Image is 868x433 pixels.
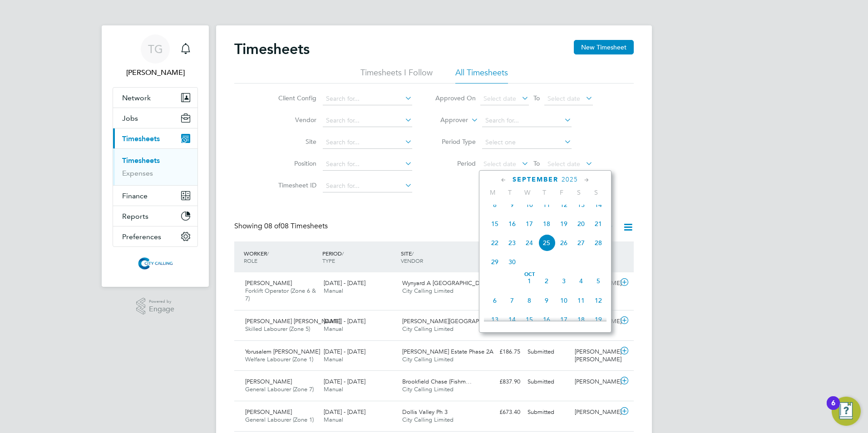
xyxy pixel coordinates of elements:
[486,234,503,251] span: 22
[555,311,572,328] span: 17
[342,250,344,257] span: /
[245,385,314,393] span: General Labourer (Zone 7)
[322,257,335,264] span: TYPE
[521,196,538,213] span: 10
[571,344,618,367] div: [PERSON_NAME] [PERSON_NAME]
[276,116,316,124] label: Vendor
[571,405,618,420] div: [PERSON_NAME]
[245,416,314,423] span: General Labourer (Zone 1)
[402,378,472,385] span: Brookfield Chase (Fishm…
[402,325,454,333] span: City Calling Limited
[562,176,578,183] span: 2025
[536,188,553,197] span: T
[553,188,570,197] span: F
[122,93,151,102] span: Network
[486,253,503,271] span: 29
[242,245,320,269] div: WORKER
[572,272,590,290] span: 4
[486,215,503,232] span: 15
[122,169,153,177] a: Expenses
[486,196,503,213] span: 8
[590,311,607,328] span: 19
[148,43,163,55] span: TG
[435,138,476,146] label: Period Type
[324,378,365,385] span: [DATE] - [DATE]
[513,176,558,183] span: September
[324,279,365,287] span: [DATE] - [DATE]
[113,148,197,185] div: Timesheets
[572,311,590,328] span: 18
[113,186,197,206] button: Finance
[521,272,538,277] span: Oct
[503,292,521,309] span: 7
[245,279,292,287] span: [PERSON_NAME]
[531,92,542,104] span: To
[245,378,292,385] span: [PERSON_NAME]
[136,298,175,315] a: Powered byEngage
[521,311,538,328] span: 15
[122,212,148,221] span: Reports
[402,279,492,287] span: Wynyard A [GEOGRAPHIC_DATA]
[113,34,198,78] a: TG[PERSON_NAME]
[245,317,340,325] span: [PERSON_NAME] [PERSON_NAME]
[113,88,197,108] button: Network
[136,256,175,271] img: citycalling-logo-retina.png
[324,348,365,355] span: [DATE] - [DATE]
[477,344,524,359] div: £186.75
[831,403,835,415] div: 6
[324,287,343,295] span: Manual
[555,196,572,213] span: 12
[122,114,138,123] span: Jobs
[547,160,580,168] span: Select date
[477,276,524,291] div: £1,038.15
[245,408,292,416] span: [PERSON_NAME]
[455,67,508,84] li: All Timesheets
[555,215,572,232] span: 19
[401,257,423,264] span: VENDOR
[323,93,412,105] input: Search for...
[587,188,605,197] span: S
[477,314,524,329] div: £1,016.94
[264,221,328,231] span: 08 Timesheets
[572,234,590,251] span: 27
[547,94,580,103] span: Select date
[484,188,501,197] span: M
[245,325,310,333] span: Skilled Labourer (Zone 5)
[402,317,513,325] span: [PERSON_NAME][GEOGRAPHIC_DATA] 8
[477,374,524,389] div: £837.90
[483,160,516,168] span: Select date
[234,221,330,231] div: Showing
[538,196,555,213] span: 11
[483,94,516,103] span: Select date
[324,408,365,416] span: [DATE] - [DATE]
[412,250,414,257] span: /
[323,158,412,171] input: Search for...
[482,136,572,149] input: Select one
[590,196,607,213] span: 14
[149,305,174,313] span: Engage
[503,215,521,232] span: 16
[276,138,316,146] label: Site
[324,325,343,333] span: Manual
[324,317,365,325] span: [DATE] - [DATE]
[402,408,448,416] span: Dollis Valley Ph 3
[323,114,412,127] input: Search for...
[360,67,433,84] li: Timesheets I Follow
[402,287,454,295] span: City Calling Limited
[402,416,454,423] span: City Calling Limited
[572,215,590,232] span: 20
[555,292,572,309] span: 10
[399,245,477,269] div: SITE
[486,292,503,309] span: 6
[503,311,521,328] span: 14
[590,272,607,290] span: 5
[102,25,209,287] nav: Main navigation
[324,416,343,423] span: Manual
[324,385,343,393] span: Manual
[402,348,493,355] span: [PERSON_NAME] Estate Phase 2A
[324,355,343,363] span: Manual
[323,136,412,149] input: Search for...
[245,348,320,355] span: Yorusalem [PERSON_NAME]
[276,159,316,167] label: Position
[571,374,618,389] div: [PERSON_NAME]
